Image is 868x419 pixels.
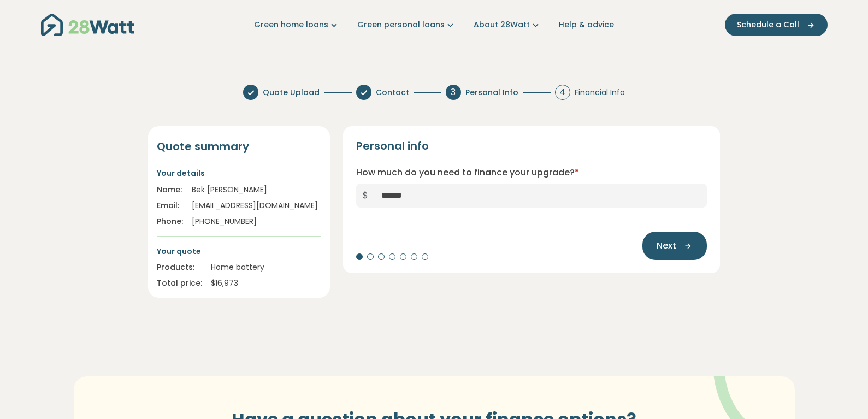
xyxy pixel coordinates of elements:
[555,85,570,100] div: 4
[356,166,579,179] label: How much do you need to finance your upgrade?
[657,239,676,252] span: Next
[211,278,321,289] div: $ 16,973
[157,278,202,289] div: Total price:
[211,262,321,273] div: Home battery
[157,262,202,273] div: Products:
[157,167,321,179] p: Your details
[41,14,134,36] img: 28Watt
[263,87,320,98] span: Quote Upload
[157,216,183,227] div: Phone:
[192,216,321,227] div: [PHONE_NUMBER]
[192,200,321,211] div: [EMAIL_ADDRESS][DOMAIN_NAME]
[157,139,321,154] h4: Quote summary
[465,87,518,98] span: Personal Info
[376,87,409,98] span: Contact
[357,19,456,31] a: Green personal loans
[575,87,625,98] span: Financial Info
[157,245,321,257] p: Your quote
[737,19,799,31] span: Schedule a Call
[356,184,375,208] span: $
[356,139,429,152] h2: Personal info
[157,184,183,196] div: Name:
[446,85,461,100] div: 3
[41,11,828,39] nav: Main navigation
[474,19,541,31] a: About 28Watt
[559,19,614,31] a: Help & advice
[157,200,183,211] div: Email:
[254,19,340,31] a: Green home loans
[725,14,828,36] button: Schedule a Call
[642,232,707,260] button: Next
[813,367,868,419] iframe: Chat Widget
[192,184,321,196] div: Bek [PERSON_NAME]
